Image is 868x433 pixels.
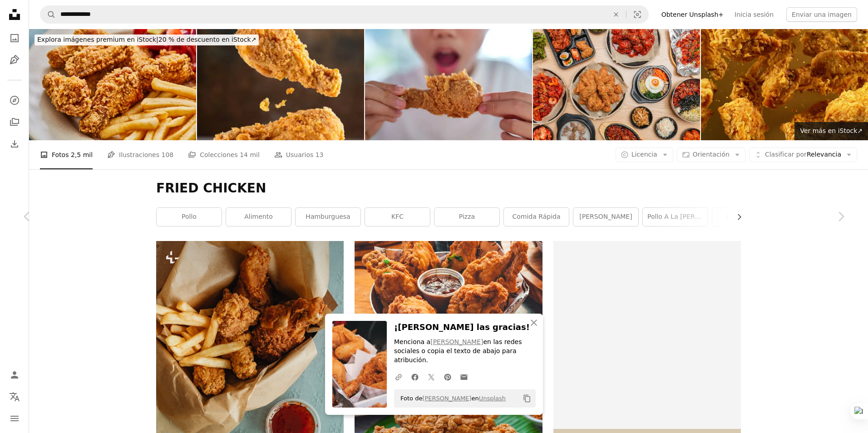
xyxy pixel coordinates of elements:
[156,378,344,386] a: Una canasta llena de pollo frito y papas fritas junto al ketchup
[396,391,506,406] span: Foto de en
[40,5,649,24] form: Encuentra imágenes en todo el sitio
[794,122,868,140] a: Ver más en iStock↗
[5,29,24,47] a: Fotos
[316,150,324,160] span: 13
[157,208,222,226] a: pollo
[430,338,483,345] a: [PERSON_NAME]
[5,51,24,69] a: Ilustraciones
[765,151,807,158] span: Clasificar por
[701,29,868,140] img: Freeze motion of flying pieces of fried chicken pieces on black background.
[693,151,730,158] span: Orientación
[456,368,472,386] a: Comparte por correo electrónico
[5,388,24,406] button: Idioma
[5,409,24,428] button: Menú
[156,180,741,197] h1: FRIED CHICKEN
[5,113,24,131] a: Colecciones
[355,299,542,307] a: pollo frito en bandeja de acero inoxidable
[814,173,868,260] a: Siguiente
[712,208,777,226] a: papas fritas
[434,208,499,226] a: pizza
[643,208,708,226] a: Pollo a la [PERSON_NAME]
[188,140,260,169] a: Colecciones 14 mil
[439,368,456,386] a: Comparte en Pinterest
[5,135,24,153] a: Historial de descargas
[274,140,324,169] a: Usuarios 13
[729,7,779,22] a: Inicia sesión
[573,208,638,226] a: [PERSON_NAME]
[423,368,439,386] a: Comparte en Twitter
[677,148,745,162] button: Orientación
[765,150,841,159] span: Relevancia
[29,29,264,51] a: Explora imágenes premium en iStock|20 % de descuento en iStock↗
[631,151,657,158] span: Licencia
[365,29,532,140] img: Niño disfrutando de pollo frito crujiente
[197,29,364,140] img: Delicious and crispy fried chicken legs on vintage background
[533,29,700,140] img: Variedad de comida coreana.
[606,6,626,23] button: Borrar
[519,391,535,406] button: Copiar al portapapeles
[226,208,291,226] a: alimento
[365,208,430,226] a: KFC
[240,150,260,160] span: 14 mil
[504,208,569,226] a: comida rápida
[37,36,256,43] span: 20 % de descuento en iStock ↗
[407,368,423,386] a: Comparte en Facebook
[5,91,24,109] a: Explorar
[5,366,24,384] a: Iniciar sesión / Registrarse
[29,29,196,140] img: Comida callejera de pollo frito
[616,148,673,162] button: Licencia
[479,395,506,402] a: Unsplash
[786,7,857,22] button: Enviar una imagen
[37,36,158,43] span: Explora imágenes premium en iStock |
[296,208,360,226] a: hamburguesa
[394,321,536,334] h3: ¡[PERSON_NAME] las gracias!
[355,241,542,366] img: pollo frito en bandeja de acero inoxidable
[422,395,471,402] a: [PERSON_NAME]
[731,208,741,226] button: desplazar lista a la derecha
[107,140,173,169] a: Ilustraciones 108
[40,6,56,23] button: Buscar en Unsplash
[394,338,536,365] p: Menciona a en las redes sociales o copia el texto de abajo para atribución.
[656,7,729,22] a: Obtener Unsplash+
[626,6,648,23] button: Búsqueda visual
[749,148,857,162] button: Clasificar porRelevancia
[161,150,173,160] span: 108
[800,127,863,134] span: Ver más en iStock ↗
